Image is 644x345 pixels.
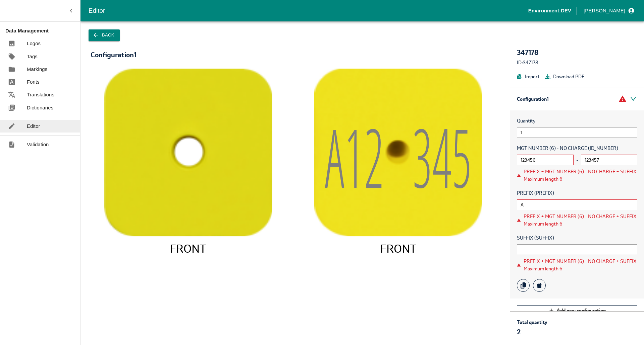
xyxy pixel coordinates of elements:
p: Translations [27,91,54,98]
p: Editor [27,122,40,130]
button: Import [517,73,540,80]
div: Configuration 1 [510,87,644,110]
span: SUFFIX (SUFFIX) [517,234,637,242]
div: PREFIX + MGT NUMBER (6) - NO CHARGE + SUFFIX Maximum length 6 [524,213,637,228]
div: PREFIX + MGT NUMBER (6) - NO CHARGE + SUFFIX Maximum length 6 [524,258,637,272]
span: Quantity [517,117,637,124]
p: Fonts [27,78,40,86]
button: Add new configuration [517,305,637,316]
div: Configuration 1 [91,51,137,59]
tspan: 5 [452,101,472,211]
tspan: FRONT [170,241,206,256]
div: PREFIX + MGT NUMBER (6) - NO CHARGE + SUFFIX Maximum length 6 [524,168,637,183]
p: Total quantity [517,319,547,326]
button: Back [89,29,120,41]
div: Editor [89,6,528,16]
span: PREFIX (PREFIX) [517,189,637,197]
p: Tags [27,53,38,60]
div: ID: 347178 [517,59,637,66]
button: Download PDF [545,73,584,80]
p: Validation [27,141,49,148]
div: 347178 [517,48,637,57]
tspan: FRONT [380,241,417,256]
tspan: A12 34 [325,101,452,211]
p: Environment: DEV [528,7,571,14]
p: 2 [517,327,547,337]
p: Dictionaries [27,104,53,111]
span: - [576,156,578,164]
p: Logos [27,40,41,47]
p: Data Management [5,27,80,34]
p: [PERSON_NAME] [584,7,625,14]
span: MGT NUMBER (6) - NO CHARGE (ID_NUMBER) [517,145,637,152]
button: profile [581,5,636,16]
p: Markings [27,66,47,73]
